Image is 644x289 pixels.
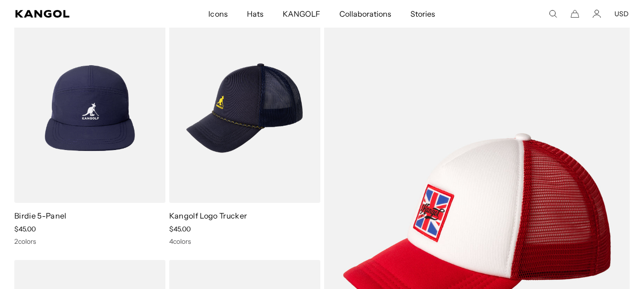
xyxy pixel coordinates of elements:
[169,237,320,246] div: 4 colors
[15,10,138,18] a: Kangol
[169,211,247,220] a: Kangolf Logo Trucker
[14,13,165,203] img: Birdie 5-Panel
[549,10,557,18] summary: Search here
[571,10,579,18] button: Cart
[169,225,191,233] span: $45.00
[593,10,601,18] a: Account
[14,211,66,220] a: Birdie 5-Panel
[14,237,165,246] div: 2 colors
[614,10,629,18] button: USD
[169,13,320,203] img: Kangolf Logo Trucker
[14,225,36,233] span: $45.00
